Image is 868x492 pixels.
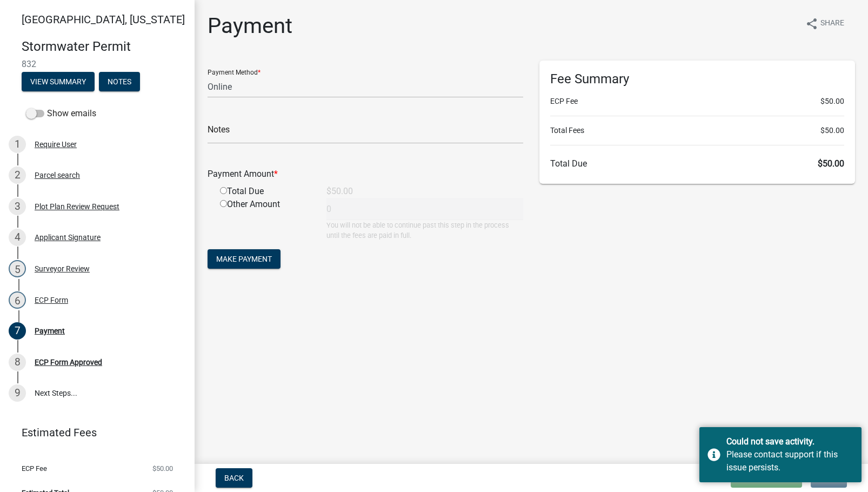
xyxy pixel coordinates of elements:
div: Parcel search [35,171,80,179]
div: 6 [9,291,26,309]
div: ECP Form [35,296,68,304]
div: 7 [9,322,26,340]
span: $50.00 [820,96,844,107]
div: 4 [9,229,26,246]
button: View Summary [22,72,95,91]
span: $50.00 [818,158,844,169]
a: Estimated Fees [9,422,177,443]
h6: Total Due [550,158,844,169]
h1: Payment [208,13,292,39]
label: Show emails [26,107,96,120]
i: share [805,17,818,30]
span: 832 [22,59,173,69]
div: 1 [9,136,26,153]
li: Total Fees [550,125,844,136]
div: Surveyor Review [35,265,90,272]
div: 5 [9,260,26,277]
div: 3 [9,198,26,215]
span: Make Payment [216,255,272,263]
wm-modal-confirm: Notes [99,78,140,87]
div: ECP Form Approved [35,358,102,366]
div: Applicant Signature [35,234,101,241]
div: 9 [9,384,26,402]
h6: Fee Summary [550,71,844,87]
div: Total Due [212,185,318,198]
li: ECP Fee [550,96,844,107]
h4: Stormwater Permit [22,39,186,55]
span: Share [820,17,844,30]
span: [GEOGRAPHIC_DATA], [US_STATE] [22,13,185,26]
span: $50.00 [820,125,844,136]
button: Notes [99,72,140,91]
span: $50.00 [152,465,173,472]
button: Back [216,468,252,488]
div: Payment [35,327,65,335]
div: 8 [9,354,26,371]
div: Other Amount [212,198,318,241]
div: Payment Amount [199,168,531,181]
button: Make Payment [208,249,281,269]
div: Require User [35,141,77,148]
div: Plot Plan Review Request [35,203,119,210]
div: Please contact support if this issue persists. [726,448,853,474]
span: ECP Fee [22,465,47,472]
button: shareShare [797,13,853,34]
span: Back [224,474,244,482]
div: Could not save activity. [726,435,853,448]
wm-modal-confirm: Summary [22,78,95,87]
div: 2 [9,167,26,184]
